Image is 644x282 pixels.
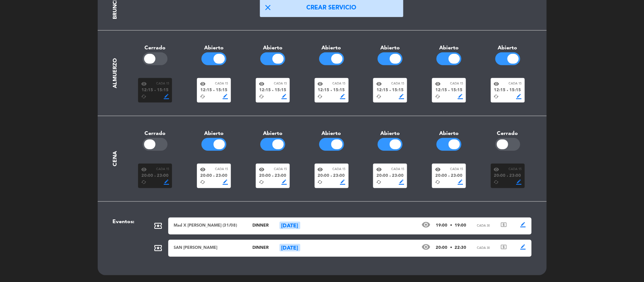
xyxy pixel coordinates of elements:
[141,81,147,87] span: visibility
[521,244,526,250] span: border_color
[302,44,361,52] div: Abierto
[157,173,169,179] span: 23:00
[436,222,467,229] span: 19:00 19:00
[494,173,506,179] span: 20:00
[458,179,463,185] span: border_color
[215,81,228,86] span: Cada 15
[501,244,507,250] span: local_atm
[510,173,521,179] span: 23:00
[141,167,147,172] span: visibility
[259,179,264,185] span: cached
[494,167,500,172] span: visibility
[280,222,300,229] div: [DATE]
[340,179,346,185] span: border_color
[477,246,490,251] span: Cada 30
[141,87,153,94] span: 12:15
[200,87,212,94] span: 12:15
[281,94,287,99] span: border_color
[422,242,431,251] span: visibility
[223,179,228,185] span: border_color
[420,129,478,138] div: Abierto
[377,173,388,179] span: 20:00
[436,245,467,251] span: 20:00 22:30
[392,173,404,179] span: 23:00
[111,58,120,88] div: Almuerzo
[126,129,185,138] div: Cerrado
[435,173,447,179] span: 20:00
[435,94,440,99] span: cached
[361,44,420,52] div: Abierto
[243,129,302,138] div: Abierto
[494,94,499,99] span: cached
[333,81,346,86] span: Cada 15
[216,173,227,179] span: 23:00
[156,81,169,86] span: Cada 15
[126,44,185,52] div: Cerrado
[242,245,280,251] div: dinner
[376,179,381,185] span: cached
[280,244,300,251] div: [DATE]
[389,175,391,177] span: fiber_manual_record
[451,173,463,179] span: 23:00
[334,87,345,94] span: 15:15
[501,221,507,228] span: local_atm
[450,81,463,86] span: Cada 15
[451,87,463,94] span: 15:15
[213,175,215,177] span: fiber_manual_record
[164,94,169,99] span: border_color
[420,44,478,52] div: Abierto
[200,167,206,172] span: visibility
[494,81,500,87] span: visibility
[200,94,205,99] span: cached
[275,173,286,179] span: 23:00
[392,87,404,94] span: 15:15
[107,218,143,262] div: Eventos:
[399,94,404,99] span: border_color
[215,167,228,172] span: Cada 15
[275,87,286,94] span: 15:15
[242,222,280,229] div: dinner
[435,87,447,94] span: 12:15
[111,151,120,166] div: Cena
[318,179,323,185] span: cached
[510,87,521,94] span: 15:15
[184,129,243,138] div: Abierto
[272,175,274,177] span: fiber_manual_record
[399,179,404,185] span: border_color
[494,87,506,94] span: 12:15
[516,94,522,99] span: border_color
[334,173,345,179] span: 23:00
[331,90,332,91] span: fiber_manual_record
[391,167,404,172] span: Cada 15
[333,167,346,172] span: Cada 15
[259,87,271,94] span: 12:15
[521,222,526,227] span: border_color
[458,94,463,99] span: border_color
[477,224,490,228] span: Cada 30
[184,44,243,52] div: Abierto
[448,175,450,177] span: fiber_manual_record
[259,81,264,87] span: visibility
[509,81,522,86] span: Cada 15
[200,173,212,179] span: 20:00
[141,173,153,179] span: 20:00
[331,175,332,177] span: fiber_manual_record
[274,167,287,172] span: Cada 15
[243,44,302,52] div: Abierto
[213,90,215,91] span: fiber_manual_record
[200,81,206,87] span: visibility
[450,246,452,250] span: •
[494,179,499,185] span: cached
[376,81,382,87] span: visibility
[154,175,156,177] span: fiber_manual_record
[216,87,227,94] span: 15:15
[318,94,323,99] span: cached
[435,167,441,172] span: visibility
[164,179,169,185] span: border_color
[509,167,522,172] span: Cada 15
[281,179,287,185] span: border_color
[422,220,431,229] span: visibility
[478,44,537,52] div: Abierto
[391,81,404,86] span: Cada 15
[259,94,264,99] span: cached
